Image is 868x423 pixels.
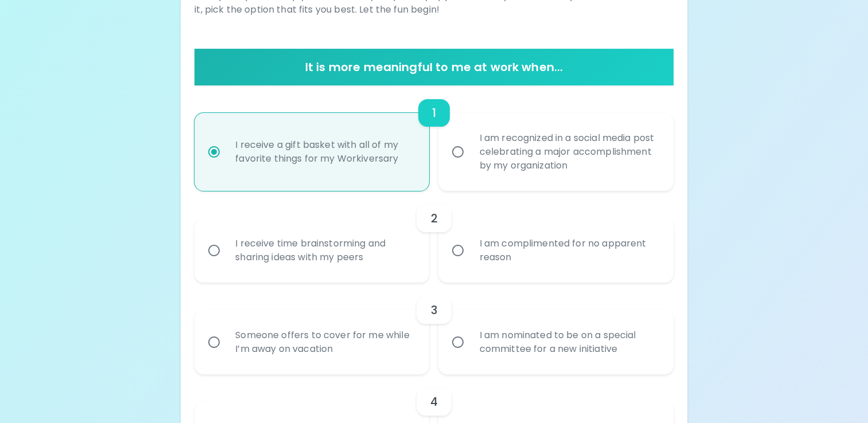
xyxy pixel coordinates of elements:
h6: 1 [432,104,436,122]
div: Someone offers to cover for me while I’m away on vacation [226,315,423,370]
div: I receive time brainstorming and sharing ideas with my peers [226,223,423,278]
div: choice-group-check [194,85,674,191]
div: choice-group-check [194,191,674,283]
h6: 2 [430,209,437,228]
h6: 3 [430,301,437,319]
div: I am complimented for no apparent reason [470,223,667,278]
div: I am recognized in a social media post celebrating a major accomplishment by my organization [470,117,667,186]
div: I am nominated to be on a special committee for a new initiative [470,315,667,370]
div: choice-group-check [194,283,674,374]
h6: It is more meaningful to me at work when... [199,58,669,76]
h6: 4 [430,393,438,411]
div: I receive a gift basket with all of my favorite things for my Workiversary [226,124,423,179]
